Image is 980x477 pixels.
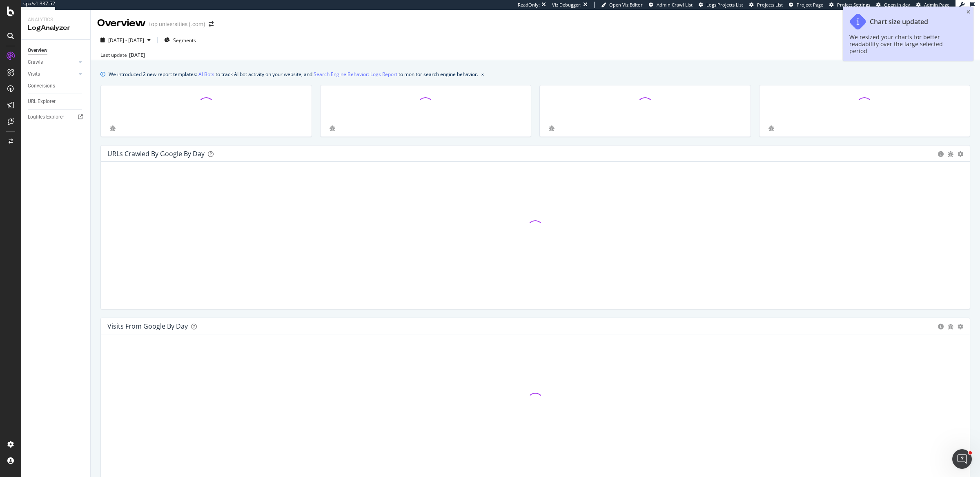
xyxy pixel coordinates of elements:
[100,70,970,78] div: info banner
[829,2,870,8] a: Project Settings
[884,2,910,8] span: Open in dev
[28,16,84,23] div: Analytics
[28,82,55,90] div: Conversions
[958,151,963,157] div: gear
[749,2,783,8] a: Projects List
[876,2,910,8] a: Open in dev
[129,52,145,59] div: [DATE]
[198,70,214,78] a: AI Bots
[28,70,40,78] div: Visits
[952,449,972,469] iframe: Intercom live chat
[924,2,949,8] span: Admin Page
[28,23,84,33] div: LogAnalyzer
[314,70,397,78] a: Search Engine Behavior: Logs Report
[948,151,953,157] div: bug
[97,34,154,47] button: [DATE] - [DATE]
[958,324,963,329] div: gear
[28,82,85,90] a: Conversions
[699,2,743,8] a: Logs Projects List
[327,125,338,131] div: bug
[837,2,870,8] span: Project Settings
[766,125,777,131] div: bug
[173,37,196,44] span: Segments
[938,151,944,157] div: circle-info
[28,46,85,55] a: Overview
[97,16,146,30] div: Overview
[107,125,118,131] div: bug
[28,97,56,106] div: URL Explorer
[609,2,643,8] span: Open Viz Editor
[149,20,205,28] div: top universities (.com)
[916,2,949,8] a: Admin Page
[109,70,478,78] div: We introduced 2 new report templates: to track AI bot activity on your website, and to monitor se...
[108,37,144,44] span: [DATE] - [DATE]
[28,58,76,67] a: Crawls
[161,34,199,47] button: Segments
[28,113,85,121] a: Logfiles Explorer
[657,2,693,8] span: Admin Crawl List
[107,322,188,330] div: Visits from Google by day
[28,113,64,121] div: Logfiles Explorer
[706,2,743,8] span: Logs Projects List
[100,52,145,59] div: Last update
[601,2,643,8] a: Open Viz Editor
[649,2,693,8] a: Admin Crawl List
[28,46,47,55] div: Overview
[546,125,557,131] div: bug
[28,97,85,106] a: URL Explorer
[28,70,76,78] a: Visits
[28,58,43,67] div: Crawls
[518,2,540,8] div: ReadOnly:
[209,21,214,27] div: arrow-right-arrow-left
[107,150,205,158] div: URLs Crawled by Google by day
[849,34,959,54] div: We resized your charts for better readability over the large selected period
[789,2,823,8] a: Project Page
[938,324,944,329] div: circle-info
[757,2,783,8] span: Projects List
[552,2,581,8] div: Viz Debugger:
[797,2,823,8] span: Project Page
[479,68,486,80] button: close banner
[967,10,970,15] div: close toast
[948,324,953,329] div: bug
[870,18,928,26] div: Chart size updated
